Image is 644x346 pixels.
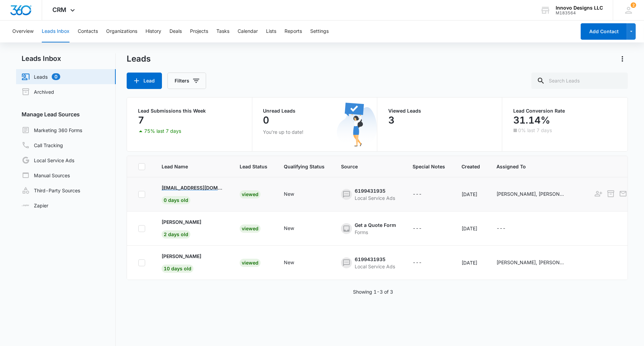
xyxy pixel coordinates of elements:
[240,260,261,266] a: Viewed
[413,259,422,267] div: ---
[388,108,491,113] p: Viewed Leads
[263,128,366,136] p: You’re up to date!
[413,225,434,233] div: - - Select to Edit Field
[22,141,63,149] a: Call Tracking
[284,259,306,267] div: - - Select to Edit Field
[263,108,366,113] p: Unread Leads
[240,163,267,170] span: Lead Status
[413,259,434,267] div: - - Select to Edit Field
[22,202,48,209] a: Zapier
[146,21,161,42] button: History
[513,115,550,126] p: 31.14%
[496,190,565,197] div: [PERSON_NAME], [PERSON_NAME], [PERSON_NAME], [PERSON_NAME]
[138,115,144,126] p: 7
[162,230,190,239] span: 2 days old
[496,225,518,233] div: - - Select to Edit Field
[138,108,241,113] p: Lead Submissions this Week
[413,163,445,170] span: Special Notes
[22,171,70,179] a: Manual Sources
[284,163,325,170] span: Qualifying Status
[190,21,208,42] button: Projects
[16,110,116,118] h3: Manage Lead Sources
[162,218,201,226] p: [PERSON_NAME]
[556,11,603,15] div: account id
[162,163,223,170] span: Lead Name
[284,225,306,233] div: - - Select to Edit Field
[513,108,616,113] p: Lead Conversion Rate
[388,115,394,126] p: 3
[238,21,258,42] button: Calendar
[22,126,82,134] a: Marketing 360 Forms
[162,196,190,204] span: 0 days old
[42,21,70,42] button: Leads Inbox
[581,23,627,40] button: Add Contact
[618,193,628,199] a: Email
[12,21,34,42] button: Overview
[22,186,80,194] a: Third-Party Sources
[162,265,193,273] span: 10 days old
[355,221,396,229] div: Get a Quote Form
[594,189,603,198] button: Add as Contact
[496,163,577,170] span: Assigned To
[462,225,480,232] div: [DATE]
[127,54,151,64] h1: Leads
[167,73,206,89] button: Filters
[353,288,393,295] p: Showing 1-3 of 3
[127,73,162,89] button: Lead
[106,21,137,42] button: Organizations
[240,190,261,198] div: Viewed
[518,128,552,133] p: 0% last 7 days
[413,225,422,233] div: ---
[462,259,480,266] div: [DATE]
[162,184,223,191] p: [EMAIL_ADDRESS][DOMAIN_NAME]
[355,256,395,263] div: 6199431935
[240,225,261,233] div: Viewed
[216,21,229,42] button: Tasks
[462,191,480,198] div: [DATE]
[284,190,294,197] div: New
[78,21,98,42] button: Contacts
[496,259,577,267] div: - - Select to Edit Field
[617,53,628,64] button: Actions
[162,218,223,237] a: [PERSON_NAME]2 days old
[618,189,628,198] button: Email
[556,5,603,11] div: account name
[52,6,67,13] span: CRM
[413,190,434,198] div: - - Select to Edit Field
[631,2,636,8] span: 2
[496,190,577,198] div: - - Select to Edit Field
[22,88,54,96] a: Archived
[22,73,60,81] a: Leads0
[240,226,261,231] a: Viewed
[240,191,261,197] a: Viewed
[162,253,223,271] a: [PERSON_NAME]10 days old
[413,190,422,198] div: ---
[263,115,269,126] p: 0
[531,73,628,89] input: Search Leads
[240,259,261,267] div: Viewed
[169,21,182,42] button: Deals
[606,189,616,198] button: Archive
[310,21,329,42] button: Settings
[22,156,74,164] a: Local Service Ads
[144,129,181,133] p: 75% last 7 days
[266,21,276,42] button: Lists
[341,163,396,170] span: Source
[162,253,201,260] p: [PERSON_NAME]
[284,190,306,198] div: - - Select to Edit Field
[496,225,506,233] div: ---
[355,229,396,236] div: Forms
[462,163,480,170] span: Created
[355,187,395,194] div: 6199431935
[631,2,636,8] div: notifications count
[284,225,294,232] div: New
[285,21,302,42] button: Reports
[16,53,116,64] h2: Leads Inbox
[355,194,395,202] div: Local Service Ads
[284,259,294,266] div: New
[355,263,395,270] div: Local Service Ads
[496,259,565,266] div: [PERSON_NAME], [PERSON_NAME], [PERSON_NAME], [PERSON_NAME]
[162,184,223,203] a: [EMAIL_ADDRESS][DOMAIN_NAME]0 days old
